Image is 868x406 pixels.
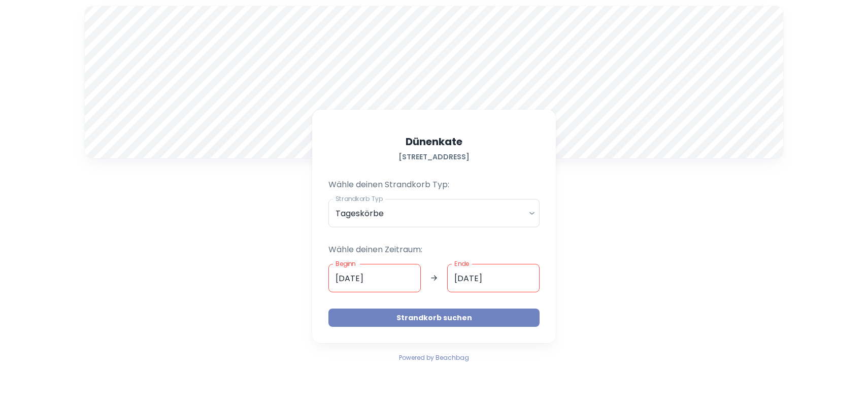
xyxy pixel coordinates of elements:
[328,264,421,292] input: dd.mm.yyyy
[399,353,469,362] span: Powered by Beachbag
[328,179,540,191] p: Wähle deinen Strandkorb Typ:
[336,194,383,203] label: Strandkorb Typ
[336,259,356,268] label: Beginn
[454,259,469,268] label: Ende
[447,264,540,292] input: dd.mm.yyyy
[328,199,540,227] div: Tageskörbe
[406,134,462,149] h5: Dünenkate
[328,309,540,327] button: Strandkorb suchen
[398,151,470,162] h6: [STREET_ADDRESS]
[399,351,469,363] a: Powered by Beachbag
[328,244,540,256] p: Wähle deinen Zeitraum:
